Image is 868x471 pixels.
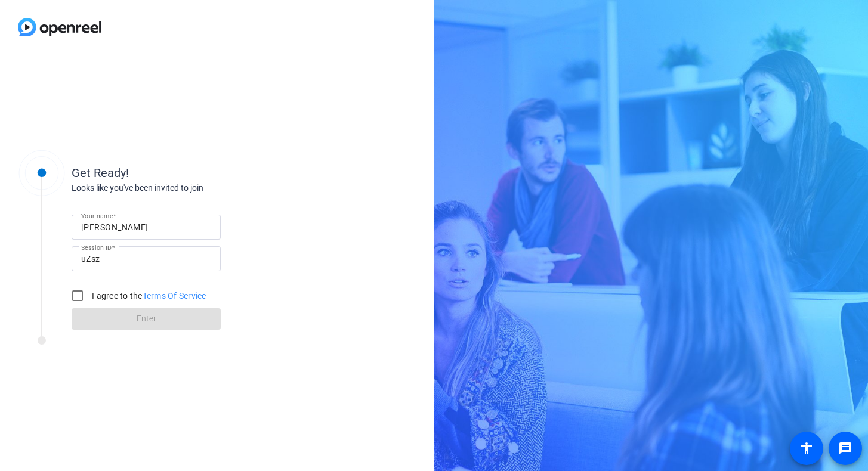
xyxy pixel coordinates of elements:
div: Get Ready! [72,164,310,182]
div: Looks like you've been invited to join [72,182,310,194]
mat-label: Session ID [81,244,112,251]
label: I agree to the [89,290,206,302]
mat-icon: accessibility [799,441,814,455]
mat-icon: message [838,441,852,455]
mat-label: Your name [81,212,113,219]
a: Terms Of Service [143,291,206,300]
